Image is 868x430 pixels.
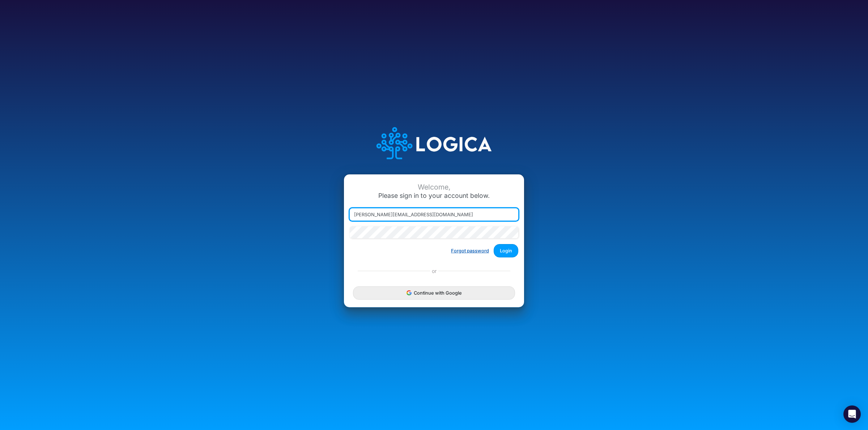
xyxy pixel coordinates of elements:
button: Continue with Google [353,286,515,300]
div: Open Intercom Messenger [843,405,861,423]
div: Welcome, [350,183,518,191]
button: Forgot password [446,245,494,257]
input: Email [350,208,518,221]
span: Please sign in to your account below. [378,192,490,199]
button: Login [494,244,518,257]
